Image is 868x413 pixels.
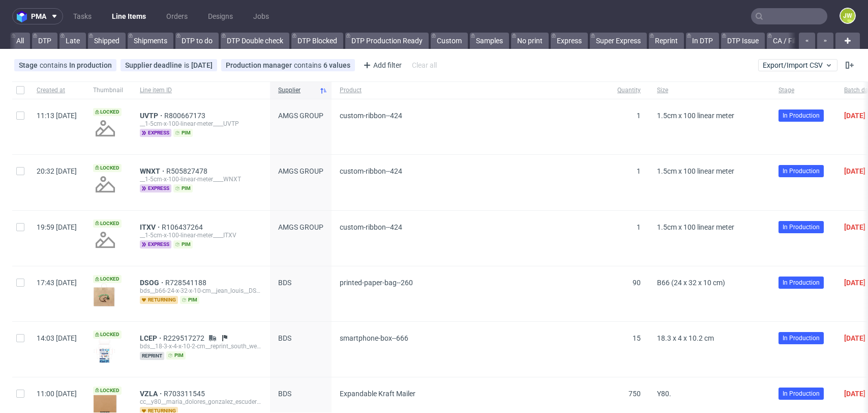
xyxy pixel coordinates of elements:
[657,334,714,342] span: 18.3 x 4 x 10.2 cm
[783,334,820,343] span: In Production
[278,112,323,120] span: AMGS GROUP
[779,86,828,95] span: Stage
[226,61,294,69] span: Production manager
[841,9,855,23] figcaption: JW
[140,334,163,342] a: LCEP
[180,296,199,304] span: pim
[184,61,191,69] span: is
[140,167,166,175] a: WNXT
[763,61,833,69] span: Export/Import CSV
[291,33,343,49] a: DTP Blocked
[164,390,207,398] a: R703311545
[173,240,193,249] span: pim
[93,164,122,172] span: Locked
[93,387,122,395] span: Locked
[359,57,404,73] div: Add filter
[657,167,734,175] span: 1.5cm x 100 linear meter
[40,61,69,69] span: contains
[340,279,413,287] span: printed-paper-bag--260
[844,279,865,287] span: [DATE]
[637,112,641,120] span: 1
[140,296,178,304] span: returning
[278,279,291,287] span: BDS
[340,390,415,398] span: Expandable Kraft Mailer
[470,33,509,49] a: Samples
[340,112,402,120] span: custom-ribbon--424
[637,223,641,231] span: 1
[32,33,57,49] a: DTP
[140,86,262,95] span: Line item ID
[140,342,262,350] div: bds__18-3-x-4-x-10-2-cm__reprint_south_west_grid_for_learning_trust_ltd__LCEP
[551,33,588,49] a: Express
[590,33,647,49] a: Super Express
[140,287,262,295] div: bds__b66-24-x-32-x-10-cm__jean_louis__DSOG
[140,112,164,120] a: UVTP
[340,86,601,95] span: Product
[140,231,262,239] div: __1-5cm-x-100-linear-meter____ITXV
[767,33,833,49] a: CA / Files needed
[202,8,239,24] a: Designs
[340,167,402,175] span: custom-ribbon--424
[278,223,323,231] span: AMGS GROUP
[93,86,124,95] span: Thumbnail
[657,390,671,398] span: Y80.
[140,240,171,249] span: express
[140,223,162,231] a: ITXV
[160,8,194,24] a: Orders
[649,33,684,49] a: Reprint
[10,33,30,49] a: All
[165,279,208,287] a: R728541188
[17,11,31,22] img: logo
[173,129,193,137] span: pim
[37,223,77,231] span: 19:59 [DATE]
[59,33,86,49] a: Late
[140,390,164,398] a: VZLA
[844,112,865,120] span: [DATE]
[511,33,549,49] a: No print
[628,390,641,398] span: 750
[686,33,719,49] a: In DTP
[783,389,820,398] span: In Production
[844,223,865,231] span: [DATE]
[247,8,275,24] a: Jobs
[191,61,213,69] div: [DATE]
[278,334,291,342] span: BDS
[783,278,820,287] span: In Production
[93,339,117,363] img: version_two_editor_design.png
[783,167,820,176] span: In Production
[37,390,77,398] span: 11:00 [DATE]
[164,112,207,120] span: R800667173
[140,184,171,192] span: express
[93,331,122,339] span: Locked
[345,33,429,49] a: DTP Production Ready
[93,228,117,252] img: no_design.png
[37,279,77,287] span: 17:43 [DATE]
[633,334,641,342] span: 15
[93,172,117,197] img: no_design.png
[37,86,77,95] span: Created at
[657,223,734,231] span: 1.5cm x 100 linear meter
[633,279,641,287] span: 90
[140,120,262,128] div: __1-5cm-x-100-linear-meter____UVTP
[166,167,209,175] span: R505827478
[340,223,402,231] span: custom-ribbon--424
[31,13,46,20] span: pma
[637,167,641,175] span: 1
[93,275,122,283] span: Locked
[140,175,262,183] div: __1-5cm-x-100-linear-meter____WNXT
[128,33,173,49] a: Shipments
[106,8,152,24] a: Line Items
[140,279,165,287] a: DSOG
[69,61,112,69] div: In production
[93,219,122,228] span: Locked
[140,352,164,360] span: reprint
[67,8,98,24] a: Tasks
[125,61,184,69] span: Supplier deadline
[783,111,820,120] span: In Production
[431,33,468,49] a: Custom
[783,223,820,232] span: In Production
